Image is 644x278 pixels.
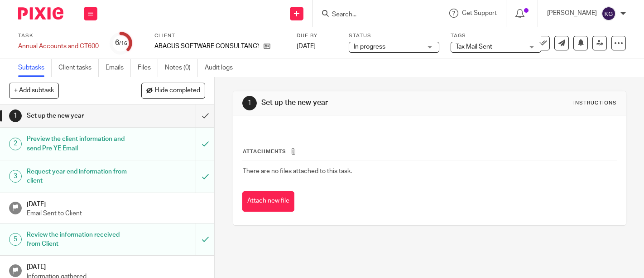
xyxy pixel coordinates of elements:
[141,83,205,98] button: Hide completed
[27,260,205,272] h1: [DATE]
[451,32,541,40] label: Tags
[154,32,285,40] label: Client
[242,191,294,212] button: Attach new file
[242,96,257,110] div: 1
[196,104,214,127] div: Mark as done
[261,98,449,108] h1: Set up the new year
[58,59,99,77] a: Client tasks
[9,109,22,122] div: 1
[196,223,214,256] div: Mark as to do
[9,138,22,150] div: 2
[196,128,214,160] div: Mark as to do
[297,43,316,50] span: [DATE]
[27,109,134,123] h1: Set up the new year
[27,198,205,209] h1: [DATE]
[18,59,52,77] a: Subtasks
[349,32,439,40] label: Status
[18,7,63,20] img: Pixie
[9,170,22,183] div: 3
[573,36,588,50] button: Snooze task
[27,165,134,188] h1: Request year end information from client
[106,59,131,77] a: Emails
[331,11,413,19] input: Search
[18,32,99,40] label: Task
[243,149,286,154] span: Attachments
[205,59,240,77] a: Audit logs
[138,59,158,77] a: Files
[264,43,270,50] i: Open client page
[196,160,214,193] div: Mark as to do
[155,87,200,94] span: Hide completed
[27,209,205,218] p: Email Sent to Client
[27,228,134,251] h1: Review the information received from Client
[165,59,198,77] a: Notes (0)
[154,42,259,51] p: ABACUS SOFTWARE CONSULTANCY LTD
[119,41,127,46] small: /16
[573,99,617,107] div: Instructions
[18,42,99,51] div: Annual Accounts and CT600
[462,10,497,16] span: Get Support
[456,44,492,50] span: Tax Mail Sent
[601,6,616,21] img: svg%3E
[27,132,134,155] h1: Preview the client information and send Pre YE Email
[592,36,607,50] a: Reassign task
[115,38,127,48] div: 6
[297,32,337,40] label: Due by
[554,36,569,50] a: Send new email to ABACUS SOFTWARE CONSULTANCY LTD
[9,83,59,98] button: + Add subtask
[354,44,385,50] span: In progress
[243,168,352,174] span: There are no files attached to this task.
[547,9,597,18] p: [PERSON_NAME]
[9,233,22,246] div: 5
